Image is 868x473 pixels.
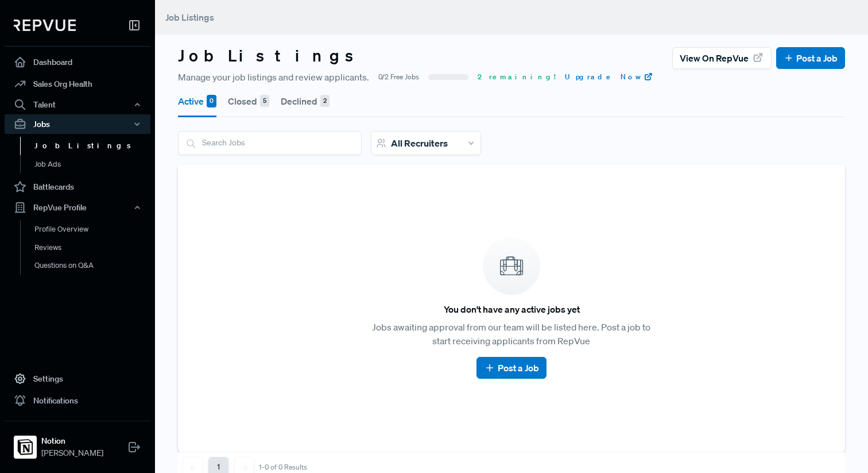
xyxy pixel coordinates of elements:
[5,421,150,464] a: NotionNotion[PERSON_NAME]
[178,85,216,117] button: Active 0
[281,85,330,117] button: Declined 2
[259,463,307,471] div: 1-0 of 0 Results
[178,70,369,84] span: Manage your job listings and review applicants.
[16,438,34,456] img: Notion
[165,11,214,23] span: Job Listings
[367,320,655,348] p: Jobs awaiting approval from our team will be listed here. Post a job to start receiving applicant...
[5,176,150,198] a: Battlecards
[14,20,76,31] img: RepVue
[41,447,103,459] span: [PERSON_NAME]
[320,95,330,107] div: 2
[207,95,216,107] div: 0
[5,95,150,114] button: Talent
[20,239,166,257] a: Reviews
[178,46,364,66] h3: Job Listings
[672,47,772,69] button: View on RepVue
[5,368,150,390] a: Settings
[5,114,150,134] button: Jobs
[20,137,166,155] a: Job Listings
[391,137,448,149] span: All Recruiters
[41,435,103,447] strong: Notion
[20,256,166,275] a: Questions on Q&A
[478,72,556,82] span: 2 remaining!
[5,198,150,217] button: RepVue Profile
[378,72,419,82] span: 0/2 Free Jobs
[484,361,538,375] a: Post a Job
[20,220,166,239] a: Profile Overview
[565,72,653,82] a: Upgrade Now
[5,51,150,73] a: Dashboard
[179,132,361,154] input: Search Jobs
[444,304,580,315] h6: You don't have any active jobs yet
[776,47,845,69] button: Post a Job
[476,357,546,379] button: Post a Job
[260,95,269,107] div: 5
[228,85,269,117] button: Closed 5
[5,390,150,412] a: Notifications
[680,51,749,65] span: View on RepVue
[5,73,150,95] a: Sales Org Health
[20,155,166,174] a: Job Ads
[784,51,838,65] a: Post a Job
